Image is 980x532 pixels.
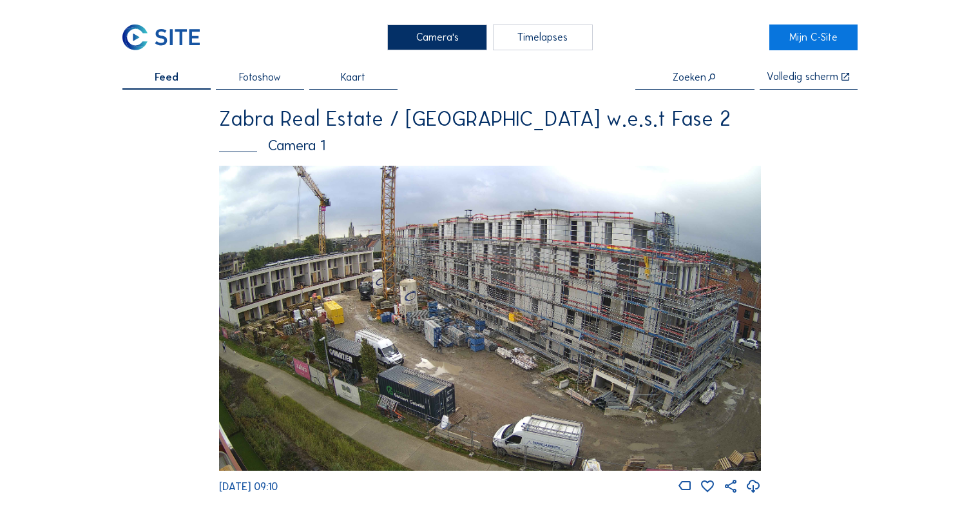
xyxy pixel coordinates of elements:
span: Feed [155,72,178,83]
div: Zabra Real Estate / [GEOGRAPHIC_DATA] w.e.s.t Fase 2 [219,108,761,129]
a: Mijn C-Site [769,25,858,50]
img: Image [219,166,761,471]
div: Camera 1 [219,139,761,153]
img: C-SITE Logo [122,25,199,50]
span: [DATE] 09:10 [219,480,278,493]
div: Timelapses [493,25,593,50]
a: C-SITE Logo [122,25,211,50]
div: Camera's [387,25,487,50]
div: Volledig scherm [767,72,838,83]
span: Kaart [341,72,365,83]
span: Fotoshow [239,72,281,83]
